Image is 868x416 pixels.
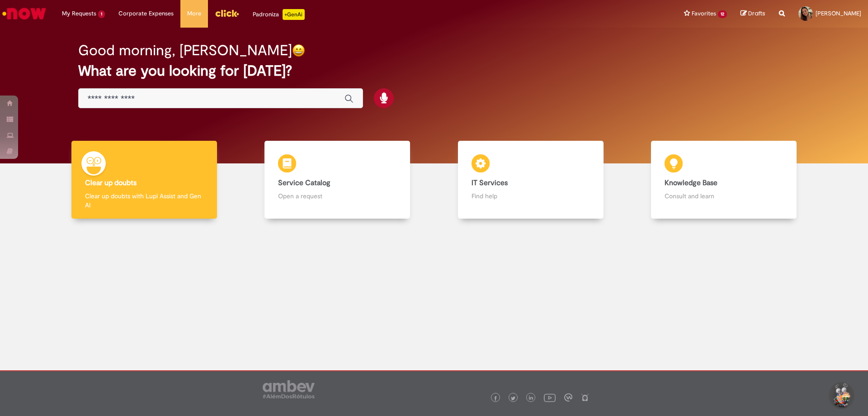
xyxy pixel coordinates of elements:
span: 1 [98,10,105,18]
div: Padroniza [253,9,305,20]
span: Favorites [692,9,716,18]
a: Service Catalog Open a request [241,141,434,219]
img: logo_footer_ambev_rotulo_gray.png [263,380,315,398]
p: Consult and learn [665,191,783,201]
p: Find help [472,191,590,201]
span: Corporate Expenses [118,9,174,18]
img: logo_footer_workplace.png [564,393,572,402]
b: Knowledge Base [665,178,717,187]
a: Knowledge Base Consult and learn [627,141,821,219]
span: My Requests [62,9,96,18]
b: IT Services [472,178,508,187]
button: Start Support Conversation [827,382,854,409]
p: Open a request [278,191,396,201]
img: logo_footer_facebook.png [493,396,498,401]
b: Service Catalog [278,178,330,187]
img: logo_footer_linkedin.png [529,396,533,401]
h2: What are you looking for [DATE]? [78,63,790,79]
span: [PERSON_NAME] [816,10,861,17]
img: logo_footer_twitter.png [511,396,515,401]
h2: Good morning, [PERSON_NAME] [78,43,292,58]
img: logo_footer_naosei.png [581,393,589,402]
a: IT Services Find help [434,141,627,219]
p: Clear up doubts with Lupi Assist and Gen AI [85,191,203,210]
b: Clear up doubts [85,178,137,187]
a: Drafts [741,10,765,18]
img: click_logo_yellow_360x200.png [215,6,239,20]
a: Clear up doubts Clear up doubts with Lupi Assist and Gen AI [47,141,241,219]
img: logo_footer_youtube.png [544,392,556,403]
span: More [187,9,201,18]
p: +GenAi [283,9,305,20]
img: happy-face.png [292,44,305,57]
span: 12 [718,10,727,18]
span: Drafts [748,9,765,18]
img: ServiceNow [1,5,47,23]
